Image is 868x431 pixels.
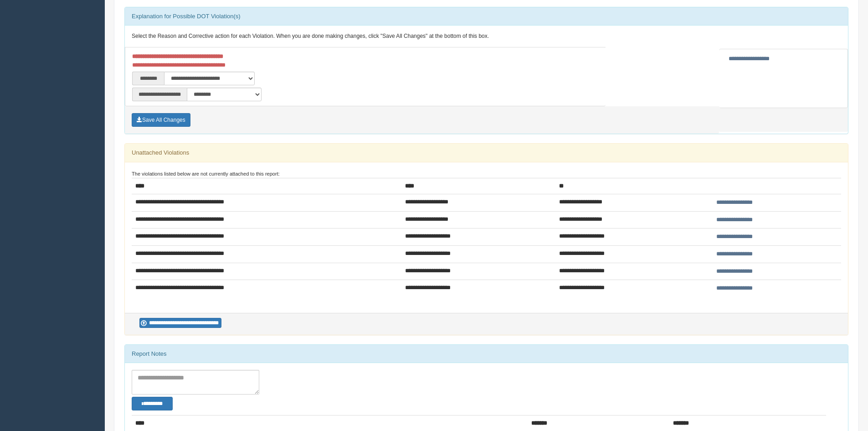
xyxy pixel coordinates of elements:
div: Unattached Violations [125,144,848,162]
button: Change Filter Options [132,397,173,410]
div: Explanation for Possible DOT Violation(s) [125,7,848,26]
div: Report Notes [125,345,848,363]
div: Select the Reason and Corrective action for each Violation. When you are done making changes, cli... [125,26,848,47]
button: Save [132,113,190,127]
small: The violations listed below are not currently attached to this report: [132,171,280,177]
